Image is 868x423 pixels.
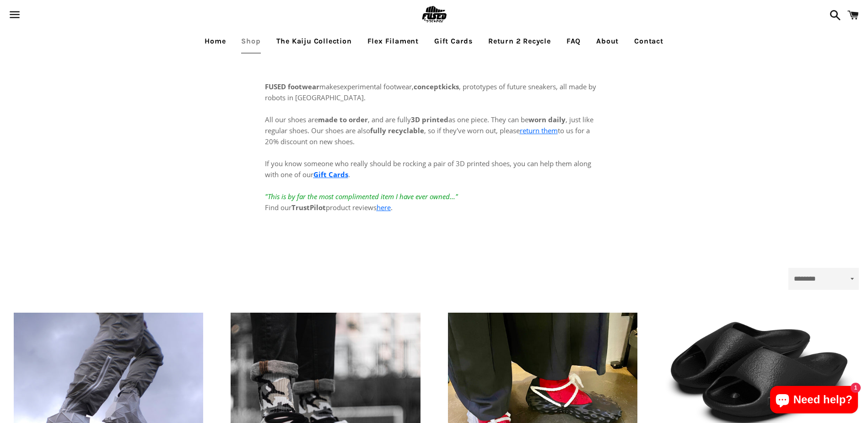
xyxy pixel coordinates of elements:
[318,115,368,124] strong: made to order
[627,30,670,53] a: Contact
[520,126,558,135] a: return them
[411,115,448,124] strong: 3D printed
[265,82,340,91] span: makes
[481,30,558,53] a: Return 2 Recycle
[313,170,348,179] a: Gift Cards
[560,30,588,53] a: FAQ
[265,192,458,201] em: "This is by far the most complimented item I have ever owned..."
[589,30,625,53] a: About
[767,386,861,416] inbox-online-store-chat: Shopify online store chat
[265,82,319,91] strong: FUSED footwear
[361,30,426,53] a: Flex Filament
[427,30,480,53] a: Gift Cards
[270,30,359,53] a: The Kaiju Collection
[234,30,267,53] a: Shop
[265,82,596,102] span: experimental footwear, , prototypes of future sneakers, all made by robots in [GEOGRAPHIC_DATA].
[291,203,326,212] strong: TrustPilot
[265,103,604,213] p: All our shoes are , and are fully as one piece. They can be , just like regular shoes. Our shoes ...
[528,115,566,124] strong: worn daily
[198,30,232,53] a: Home
[414,82,459,91] strong: conceptkicks
[370,126,424,135] strong: fully recyclable
[377,203,391,212] a: here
